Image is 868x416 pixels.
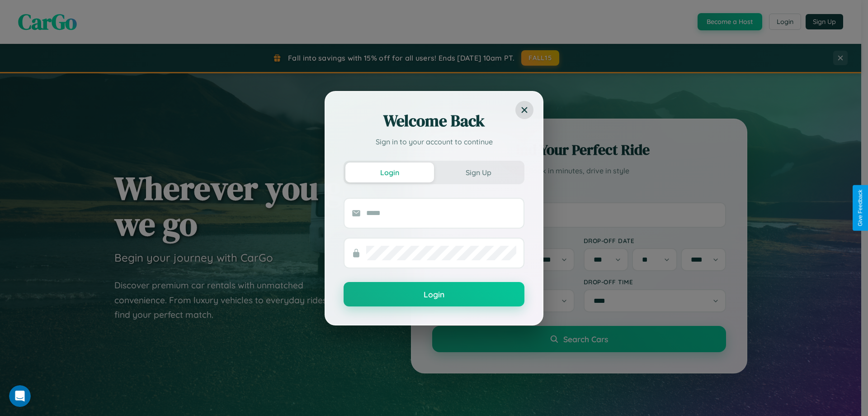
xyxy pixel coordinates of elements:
[345,163,434,182] button: Login
[434,163,523,182] button: Sign Up
[9,385,31,407] iframe: Intercom live chat
[344,110,524,132] h2: Welcome Back
[857,190,863,226] div: Give Feedback
[344,136,524,147] p: Sign in to your account to continue
[344,282,524,306] button: Login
